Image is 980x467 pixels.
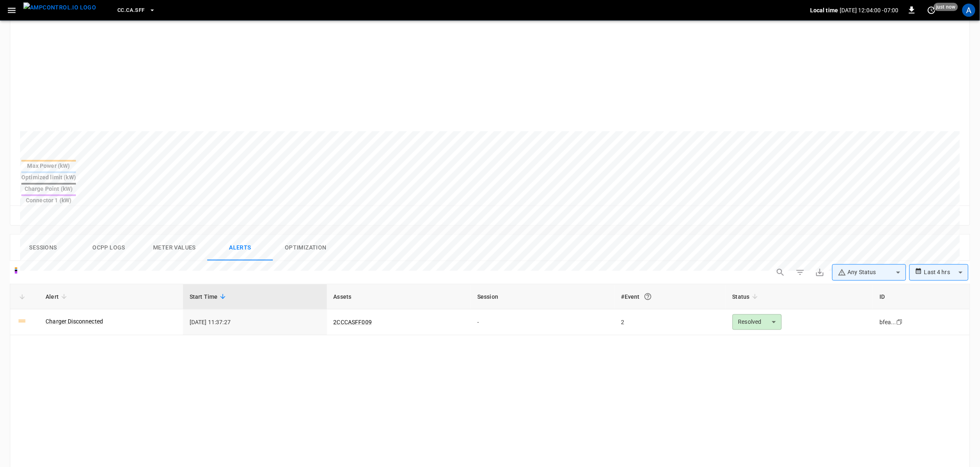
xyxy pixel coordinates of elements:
[207,235,273,261] button: Alerts
[327,284,471,309] th: Assets
[925,4,938,17] button: set refresh interval
[840,6,899,14] p: [DATE] 12:04:00 -07:00
[733,314,782,330] div: Resolved
[810,6,838,14] p: Local time
[142,235,207,261] button: Meter Values
[838,268,893,277] div: Any Status
[962,4,975,17] div: profile-icon
[641,289,655,304] button: An event is a single occurrence of an issue. An alert groups related events for the same asset, m...
[76,235,142,261] button: Ocpp logs
[471,284,615,309] th: Session
[873,284,970,309] th: ID
[117,6,144,15] span: CC.CA.SFF
[114,2,158,18] button: CC.CA.SFF
[621,289,719,304] div: #Event
[273,235,339,261] button: Optimization
[190,292,229,302] span: Start Time
[10,235,76,261] button: Sessions
[934,3,958,11] span: just now
[733,292,760,302] span: Status
[924,265,969,280] div: Last 4 hrs
[46,292,69,302] span: Alert
[23,2,96,13] img: ampcontrol.io logo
